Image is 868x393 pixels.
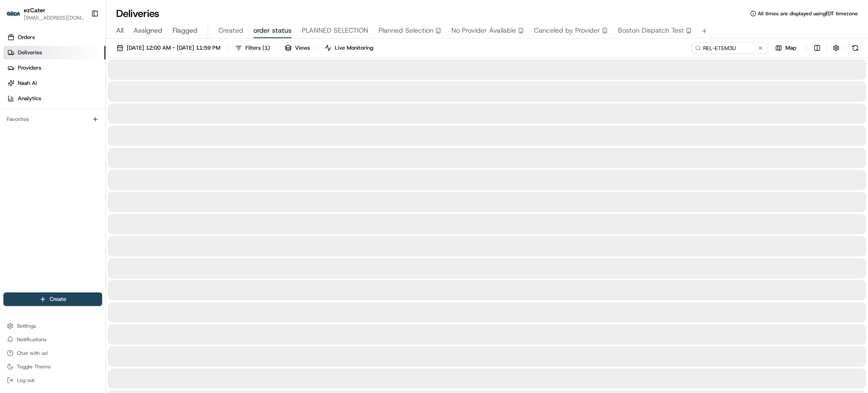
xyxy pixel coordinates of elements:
[3,92,106,105] a: Analytics
[3,112,102,126] div: Favorites
[3,3,88,24] button: ezCaterezCater[EMAIL_ADDRESS][DOMAIN_NAME]
[50,295,66,303] span: Create
[3,46,106,59] a: Deliveries
[144,84,154,94] button: Start new chat
[24,14,84,21] button: [EMAIL_ADDRESS][DOMAIN_NAME]
[302,25,368,36] span: PLANNED SELECTION
[378,25,434,36] span: Planned Selection
[3,61,106,75] a: Providers
[3,76,106,90] a: Nash AI
[8,81,24,96] img: 1736555255976-a54dd68f-1ca7-489b-9aae-adbdc363a1c4
[218,25,243,36] span: Created
[127,44,220,52] span: [DATE] 12:00 AM - [DATE] 11:59 PM
[18,34,35,41] span: Orders
[113,42,224,54] button: [DATE] 12:00 AM - [DATE] 11:59 PM
[22,55,140,64] input: Clear
[68,120,139,135] a: 💻API Documentation
[18,49,42,56] span: Deliveries
[5,120,68,135] a: 📗Knowledge Base
[84,144,103,150] span: Pylon
[8,34,154,48] p: Welcome 👋
[134,25,162,36] span: Assigned
[771,42,800,54] button: Map
[7,11,20,17] img: ezCater
[295,44,310,52] span: Views
[3,320,102,332] button: Settings
[17,350,48,357] span: Chat with us!
[29,81,139,90] div: Start new chat
[849,42,861,54] button: Refresh
[281,42,314,54] button: Views
[24,6,45,14] button: ezCater
[3,334,102,345] button: Notifications
[60,143,103,150] a: Powered byPylon
[231,42,274,54] button: Filters(1)
[321,42,377,54] button: Live Monitoring
[17,377,34,384] span: Log out
[18,64,41,72] span: Providers
[534,25,600,36] span: Canceled by Provider
[72,124,78,131] div: 💻
[18,79,37,87] span: Nash AI
[335,44,373,52] span: Live Monitoring
[3,374,102,386] button: Log out
[116,7,159,20] h1: Deliveries
[692,42,768,54] input: Type to search
[172,25,198,36] span: Flagged
[3,347,102,359] button: Chat with us!
[785,44,796,52] span: Map
[17,123,65,132] span: Knowledge Base
[8,8,25,25] img: Nash
[245,44,270,52] span: Filters
[116,25,123,36] span: All
[253,25,292,36] span: order status
[262,44,270,52] span: ( 1 )
[3,31,106,44] a: Orders
[17,323,36,329] span: Settings
[80,123,136,132] span: API Documentation
[17,363,51,370] span: Toggle Theme
[758,10,858,17] span: All times are displayed using EDT timezone
[3,361,102,373] button: Toggle Theme
[451,25,516,36] span: No Provider Available
[18,95,41,102] span: Analytics
[618,25,684,36] span: Boston Dispatch Test
[17,336,47,343] span: Notifications
[3,292,102,306] button: Create
[8,124,15,131] div: 📗
[29,90,107,96] div: We're available if you need us!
